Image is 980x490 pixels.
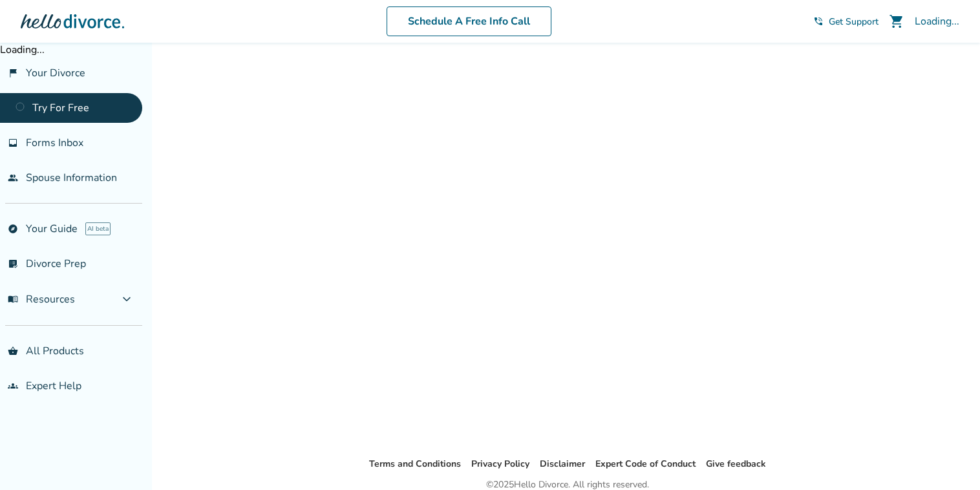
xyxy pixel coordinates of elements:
[8,173,18,183] span: people
[595,458,696,470] a: Expert Code of Conduct
[813,16,879,28] a: phone_in_talkGet Support
[829,16,879,28] span: Get Support
[8,381,18,391] span: groups
[540,456,585,472] li: Disclaimer
[26,136,83,150] span: Forms Inbox
[85,222,111,235] span: AI beta
[119,292,134,307] span: expand_more
[369,458,461,470] a: Terms and Conditions
[706,456,766,472] li: Give feedback
[8,259,18,269] span: list_alt_check
[471,458,529,470] a: Privacy Policy
[915,14,959,28] div: Loading...
[8,292,75,306] span: Resources
[813,16,824,27] span: phone_in_talk
[889,14,904,29] span: shopping_cart
[8,138,18,148] span: inbox
[387,6,551,36] a: Schedule A Free Info Call
[8,346,18,356] span: shopping_basket
[8,294,18,304] span: menu_book
[8,68,18,78] span: flag_2
[8,224,18,234] span: explore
